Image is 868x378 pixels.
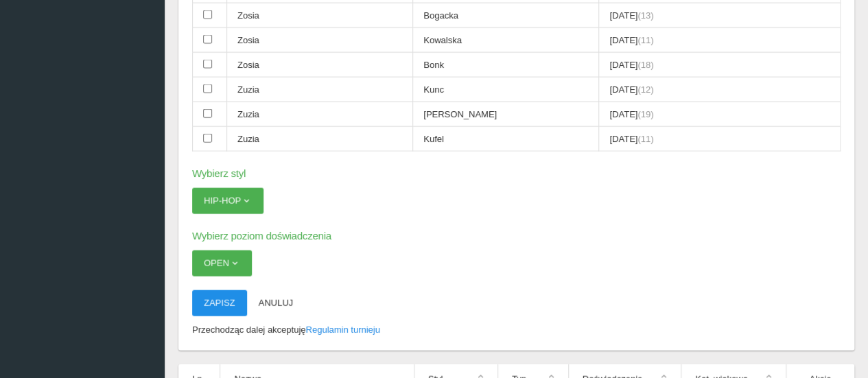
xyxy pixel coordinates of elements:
p: Przechodząc dalej akceptuję [192,323,841,337]
td: Kufel [413,127,599,152]
td: Zuzia [227,127,413,152]
td: Bogacka [413,3,599,28]
td: Zosia [227,28,413,53]
td: [DATE] [599,53,841,78]
td: Zuzia [227,102,413,127]
td: [DATE] [599,28,841,53]
td: [DATE] [599,78,841,102]
h6: Wybierz poziom doświadczenia [192,228,841,244]
button: Hip-hop [192,188,263,214]
span: (13) [637,10,653,21]
td: [DATE] [599,3,841,28]
td: Zuzia [227,78,413,102]
td: Kunc [413,78,599,102]
td: Zosia [227,3,413,28]
td: Zosia [227,53,413,78]
button: Zapisz [192,290,247,316]
span: (11) [637,35,653,45]
span: (11) [637,134,653,144]
span: (18) [637,60,653,70]
h6: Wybierz styl [192,165,841,181]
td: Bonk [413,53,599,78]
a: Regulamin turnieju [306,324,380,335]
td: [DATE] [599,127,841,152]
span: (12) [637,84,653,95]
button: Anuluj [247,290,305,316]
td: [DATE] [599,102,841,127]
span: (19) [637,109,653,119]
td: [PERSON_NAME] [413,102,599,127]
button: Open [192,250,252,276]
td: Kowalska [413,28,599,53]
